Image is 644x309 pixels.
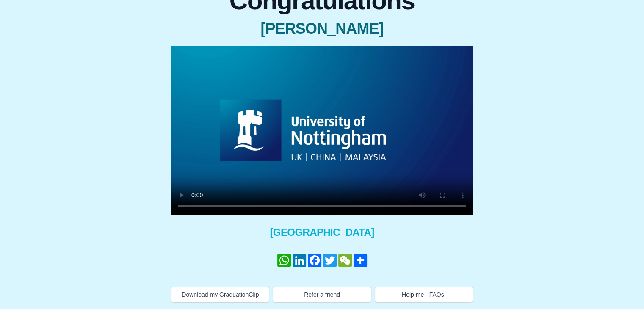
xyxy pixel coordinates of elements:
[171,226,473,239] span: [GEOGRAPHIC_DATA]
[337,254,353,267] a: WeChat
[273,287,371,303] button: Refer a friend
[322,254,337,267] a: Twitter
[307,254,322,267] a: Facebook
[353,254,368,267] a: Share
[292,254,307,267] a: LinkedIn
[171,20,473,37] span: [PERSON_NAME]
[276,254,292,267] a: WhatsApp
[375,287,473,303] button: Help me - FAQs!
[171,287,269,303] button: Download my GraduationClip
